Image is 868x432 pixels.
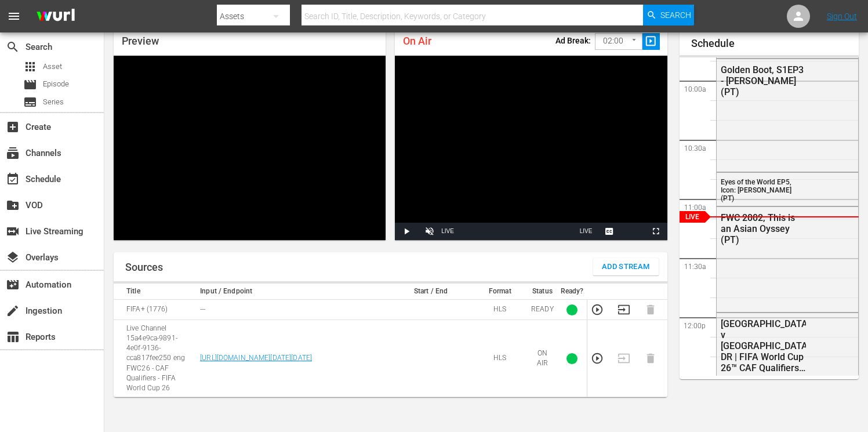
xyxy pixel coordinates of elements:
span: Search [660,5,691,26]
td: FIFA+ (1776) [114,300,197,320]
button: Unmute [418,223,441,240]
h1: Schedule [691,38,859,49]
span: Asset [23,60,37,74]
a: Sign Out [827,12,857,21]
span: Asset [43,61,62,72]
span: LIVE [580,228,593,234]
button: Seek to live, currently behind live [575,223,598,240]
span: Episode [23,78,37,92]
button: Fullscreen [644,223,667,240]
span: Preview [122,35,159,47]
div: [GEOGRAPHIC_DATA] v [GEOGRAPHIC_DATA] DR | FIFA World Cup 26™ CAF Qualifiers (PT) [721,318,807,373]
img: ans4CAIJ8jUAAAAAAAAAAAAAAAAAAAAAAAAgQb4GAAAAAAAAAAAAAAAAAAAAAAAAJMjXAAAAAAAAAAAAAAAAAAAAAAAAgAT5G... [28,3,83,30]
span: Series [23,95,37,109]
span: Series [43,96,64,108]
th: Status [528,284,557,300]
div: Video Player [395,56,667,240]
span: Add Stream [602,260,650,274]
span: Overlays [6,251,20,264]
p: Ad Break: [555,36,591,45]
div: Golden Boot, S1EP3 - [PERSON_NAME] (PT) [721,64,807,97]
h1: Sources [125,262,163,273]
span: Live Streaming [6,224,20,238]
div: FWC 2002, This is an Asian Oyssey (PT) [721,212,807,245]
td: HLS [473,320,528,397]
span: Search [6,40,20,54]
span: Eyes of the World EP5, Icon: [PERSON_NAME] (PT) [721,178,791,202]
span: Reports [6,330,20,344]
button: Preview Stream [591,303,604,316]
button: Preview Stream [591,352,604,365]
span: Episode [43,78,69,90]
th: Start / End [389,284,472,300]
div: 02:00 [595,30,642,52]
td: --- [197,300,389,320]
span: Channels [6,146,20,160]
th: Ready? [557,284,587,300]
td: Live Channel 15a4e9ca-9891-4e0f-9136-cca817fee250 eng FWC26 - CAF Qualifiers - FIFA World Cup 26 [114,320,197,397]
div: Video Player [114,56,386,240]
button: Add Stream [593,258,659,275]
span: Schedule [6,172,20,186]
td: HLS [473,300,528,320]
span: Ingestion [6,304,20,318]
a: [URL][DOMAIN_NAME][DATE][DATE] [200,354,312,362]
th: Input / Endpoint [197,284,389,300]
th: Title [114,284,197,300]
span: VOD [6,198,20,212]
button: Transition [618,303,630,316]
th: Format [473,284,528,300]
button: Play [395,223,418,240]
div: LIVE [441,223,454,240]
button: Picture-in-Picture [621,223,644,240]
span: slideshow_sharp [644,35,658,48]
button: Captions [598,223,621,240]
span: Create [6,120,20,134]
span: menu [7,9,21,23]
span: Automation [6,278,20,292]
button: Search [643,5,694,26]
td: ON AIR [528,320,557,397]
td: READY [528,300,557,320]
span: On Air [403,35,431,47]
